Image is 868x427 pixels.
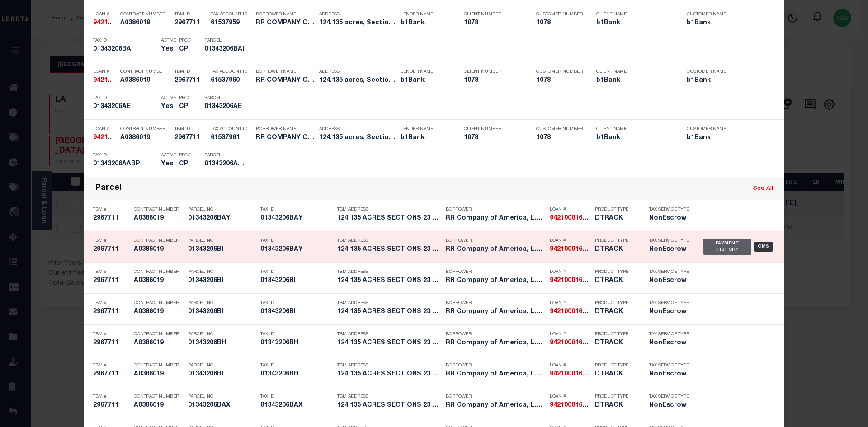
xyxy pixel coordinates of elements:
h5: 942100016867 [550,339,590,347]
h5: A0386019 [120,134,170,142]
p: Active [161,153,176,158]
p: TBM ID [175,12,206,17]
p: Contract Number [120,69,170,75]
p: Customer Name [687,69,764,75]
p: Borrower [446,269,545,275]
h5: 61537960 [211,77,251,84]
p: Tax Account ID [211,127,251,132]
p: Product Type [595,363,636,368]
p: Product Type [595,332,636,337]
h5: 942100016867 [550,277,590,285]
h5: 2967711 [93,371,129,378]
p: TBM Address [337,207,441,212]
p: Loan # [550,394,590,399]
p: Tax ID [260,207,333,212]
p: Client Number [464,12,523,17]
strong: 942100016867 [93,77,137,84]
h5: 01343206AABP [204,160,245,168]
strong: 942100016867 [550,246,593,253]
p: Address [319,12,396,17]
h5: 01343206BI [188,246,256,253]
h5: DTRACK [595,215,636,222]
h5: DTRACK [595,277,636,285]
h5: 124.135 acres, Sections 23 & 24... [319,19,396,27]
h5: A0386019 [120,77,170,84]
p: Parcel No [188,207,256,212]
h5: NonEscrow [649,215,690,222]
p: Customer Number [536,69,583,75]
h5: 01343206BI [188,371,256,378]
p: Customer Name [687,12,764,17]
h5: A0386019 [134,215,184,222]
p: Borrower [446,238,545,244]
h5: CP [179,46,191,53]
h5: b1Bank [596,77,673,84]
h5: RR Company of America, L.L.C. [446,215,545,222]
p: TBM Address [337,363,441,368]
strong: 942100016867 [550,371,593,377]
h5: A0386019 [134,308,184,316]
p: Parcel No [188,332,256,337]
p: Tax Account ID [211,12,251,17]
p: TBM # [93,363,129,368]
h5: 942100016867 [550,246,590,253]
p: Product Type [595,269,636,275]
p: Tax ID [93,153,156,158]
h5: 2967711 [93,277,129,285]
h5: 2967711 [175,134,206,142]
h5: 2967711 [93,246,129,253]
h5: NonEscrow [649,371,690,378]
h5: 124.135 ACRES SECTIONS 23 & 24 ... [337,339,441,347]
p: Active [161,38,176,43]
p: Loan # [550,363,590,368]
strong: 942100016867 [93,135,137,141]
p: Tax Account ID [211,69,251,75]
h5: 124.135 ACRES SECTIONS 23 & 24 ... [337,371,441,378]
p: Address [319,69,396,75]
p: Active [161,95,176,101]
h5: 01343206AABP [93,160,156,168]
h5: 2967711 [175,77,206,84]
p: Parcel No [188,363,256,368]
p: Tax Service Type [649,394,690,399]
h5: 01343206BAX [188,402,256,409]
h5: RR COMPANY OF AMERICA, L.L.C. [256,19,315,27]
p: Loan # [93,127,116,132]
h5: 124.135 ACRES SECTIONS 23 & 24 ... [337,246,441,253]
p: Borrower [446,332,545,337]
p: Tax Service Type [649,332,690,337]
h5: Yes [161,160,175,168]
p: Client Name [596,69,673,75]
p: Contract Number [134,269,184,275]
p: Tax ID [260,300,333,306]
h5: 01343206BH [188,339,256,347]
strong: 942100016867 [550,402,593,408]
p: Tax Service Type [649,269,690,275]
p: TBM ID [175,127,206,132]
h5: 1078 [536,77,581,84]
h5: 1078 [464,134,523,142]
h5: NonEscrow [649,402,690,409]
p: Parcel No [188,394,256,399]
h5: RR Company of America, L.L.C. [446,402,545,409]
p: Tax ID [260,269,333,275]
p: Tax ID [260,238,333,244]
p: Borrower [446,363,545,368]
h5: RR Company of America, L.L.C. [446,339,545,347]
p: Contract Number [134,238,184,244]
p: TBM Address [337,332,441,337]
h5: DTRACK [595,308,636,316]
h5: RR COMPANY OF AMERICA, L.L.C. [256,134,315,142]
p: Product Type [595,394,636,399]
p: Contract Number [134,300,184,306]
a: See All [753,186,773,192]
p: TBM # [93,300,129,306]
p: Contract Number [134,394,184,399]
p: Customer Number [536,12,583,17]
h5: 124.135 ACRES SECTIONS 23 & 24 ... [337,215,441,222]
h5: 01343206BAY [260,246,333,253]
p: Lender Name [401,12,450,17]
h5: Yes [161,103,175,111]
p: TBM # [93,394,129,399]
h5: NonEscrow [649,277,690,285]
